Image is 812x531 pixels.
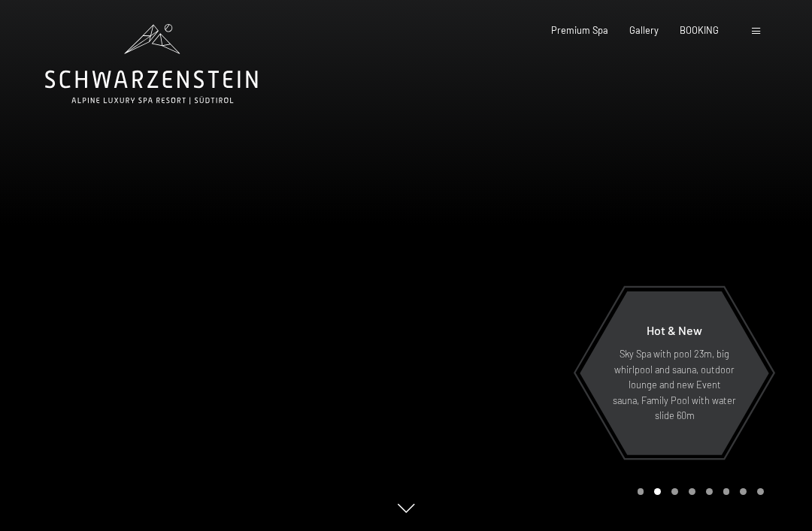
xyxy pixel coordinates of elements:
div: Carousel Pagination [632,488,764,495]
div: Carousel Page 3 [671,488,678,495]
a: Hot & New Sky Spa with pool 23m, big whirlpool and sauna, outdoor lounge and new Event sauna, Fam... [579,291,770,456]
div: Carousel Page 1 [638,488,644,495]
span: Hot & New [647,323,702,337]
a: Premium Spa [551,24,608,36]
div: Carousel Page 2 (Current Slide) [654,488,661,495]
div: Carousel Page 8 [757,488,764,495]
a: BOOKING [680,24,719,36]
a: Gallery [629,24,659,36]
p: Sky Spa with pool 23m, big whirlpool and sauna, outdoor lounge and new Event sauna, Family Pool w... [609,346,740,423]
div: Carousel Page 7 [740,488,747,495]
div: Carousel Page 4 [689,488,695,495]
div: Carousel Page 6 [723,488,730,495]
div: Carousel Page 5 [706,488,713,495]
